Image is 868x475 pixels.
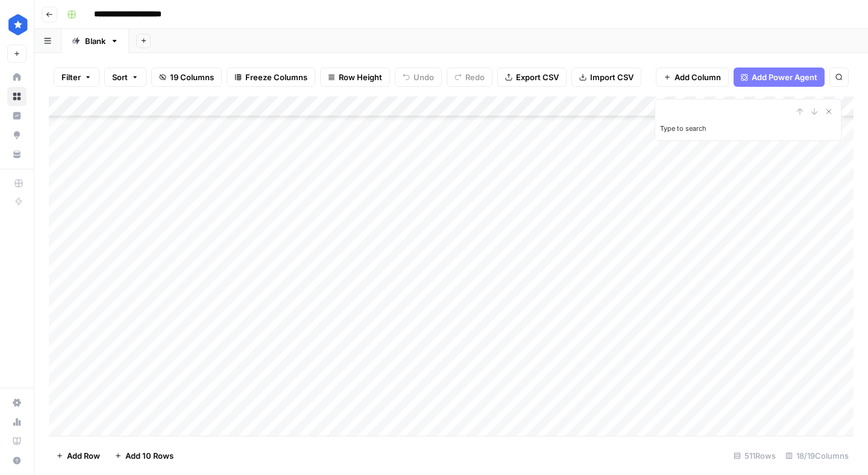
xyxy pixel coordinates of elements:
[822,104,836,119] button: Close Search
[61,29,129,53] a: Blank
[125,450,174,462] span: Add 10 Rows
[320,68,390,87] button: Row Height
[571,68,641,87] button: Import CSV
[7,451,27,470] button: Help + Support
[49,446,107,465] button: Add Row
[107,446,181,465] button: Add 10 Rows
[7,87,27,106] a: Browse
[104,68,146,87] button: Sort
[7,14,29,36] img: ConsumerAffairs Logo
[660,124,706,133] label: Type to search
[227,68,315,87] button: Freeze Columns
[7,106,27,125] a: Insights
[752,71,817,83] span: Add Power Agent
[590,71,634,83] span: Import CSV
[54,68,99,87] button: Filter
[245,71,307,83] span: Freeze Columns
[339,71,382,83] span: Row Height
[414,71,434,83] span: Undo
[7,125,27,145] a: Opportunities
[781,446,854,465] div: 18/19 Columns
[7,393,27,412] a: Settings
[7,412,27,432] a: Usage
[497,68,567,87] button: Export CSV
[729,446,781,465] div: 511 Rows
[447,68,492,87] button: Redo
[516,71,559,83] span: Export CSV
[61,71,81,83] span: Filter
[395,68,442,87] button: Undo
[7,68,27,87] a: Home
[112,71,128,83] span: Sort
[67,450,100,462] span: Add Row
[465,71,485,83] span: Redo
[7,432,27,451] a: Learning Hub
[7,10,27,40] button: Workspace: ConsumerAffairs
[675,71,721,83] span: Add Column
[170,71,214,83] span: 19 Columns
[734,68,825,87] button: Add Power Agent
[151,68,222,87] button: 19 Columns
[656,68,729,87] button: Add Column
[85,35,105,47] div: Blank
[7,145,27,164] a: Your Data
